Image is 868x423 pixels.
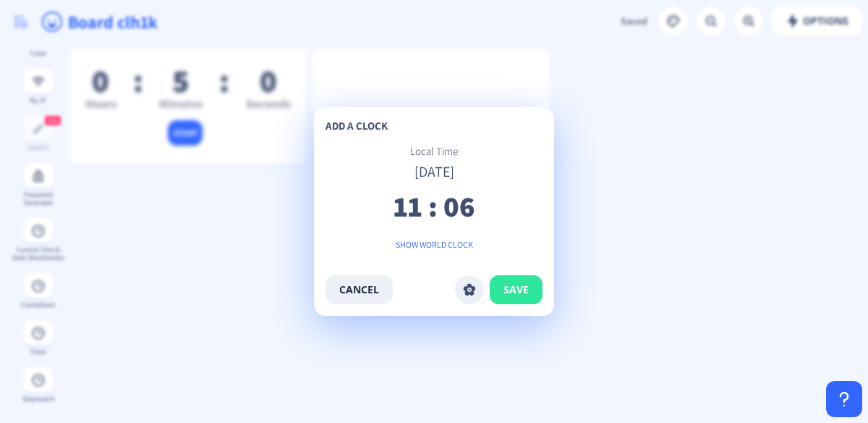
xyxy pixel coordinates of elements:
[325,119,542,133] p: add a clock
[410,144,458,158] span: Local Time
[325,164,542,172] p: [DATE]
[325,275,393,304] button: cancel
[325,198,542,220] p: 11 : 06
[490,275,542,304] button: save
[503,284,529,296] span: save
[325,238,542,252] div: show world clock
